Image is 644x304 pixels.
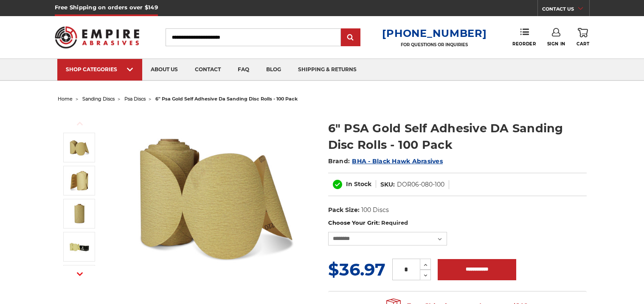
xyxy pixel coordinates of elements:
dd: 100 Discs [361,206,389,215]
img: 6" Roll of Gold PSA Discs [69,170,90,191]
p: FOR QUESTIONS OR INQUIRIES [382,42,487,47]
h1: 6" PSA Gold Self Adhesive DA Sanding Disc Rolls - 100 Pack [328,120,587,153]
a: Cart [577,28,589,47]
dt: Pack Size: [328,206,360,215]
a: home [58,96,73,102]
button: Next [70,265,90,283]
dd: DOR06-080-100 [397,180,444,189]
a: Reorder [512,28,536,46]
div: SHOP CATEGORIES [66,66,134,73]
a: [PHONE_NUMBER] [382,27,487,39]
a: CONTACT US [542,4,589,16]
img: 6" Sticky Backed Sanding Discs [69,203,90,224]
span: Reorder [512,41,536,47]
span: Sign In [547,41,565,47]
dt: SKU: [380,180,395,189]
button: Previous [70,114,90,133]
a: shipping & returns [290,59,365,81]
input: Submit [342,29,359,46]
a: about us [142,59,186,81]
label: Choose Your Grit: [328,219,587,227]
span: $36.97 [328,259,385,280]
span: In Stock [346,180,371,188]
span: Cart [577,41,589,47]
small: Required [381,219,408,226]
a: psa discs [124,96,146,102]
a: BHA - Black Hawk Abrasives [352,157,443,165]
a: blog [258,59,290,81]
img: Black Hawk Abrasives 6" Gold Sticky Back PSA Discs [69,236,90,257]
img: 6" DA Sanding Discs on a Roll [69,137,90,158]
a: sanding discs [82,96,115,102]
span: 6" psa gold self adhesive da sanding disc rolls - 100 pack [155,96,298,102]
img: Empire Abrasives [55,21,140,54]
img: 6" DA Sanding Discs on a Roll [130,111,300,281]
span: Brand: [328,157,350,165]
a: faq [229,59,258,81]
a: contact [186,59,229,81]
